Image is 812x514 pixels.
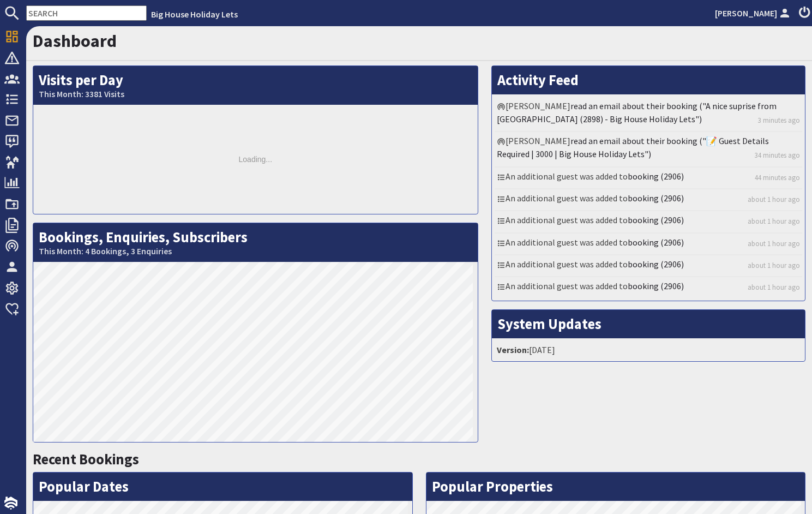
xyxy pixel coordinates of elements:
[495,132,802,167] li: [PERSON_NAME]
[628,237,684,248] a: booking (2906)
[33,30,117,52] a: Dashboard
[26,5,147,21] input: SEARCH
[755,150,800,160] a: 34 minutes ago
[748,282,800,292] a: about 1 hour ago
[33,223,478,262] h2: Bookings, Enquiries, Subscribers
[33,450,139,468] a: Recent Bookings
[748,216,800,226] a: about 1 hour ago
[748,238,800,249] a: about 1 hour ago
[495,255,802,277] li: An additional guest was added to
[497,344,529,355] strong: Version:
[715,7,792,20] a: [PERSON_NAME]
[497,71,579,89] a: Activity Feed
[495,97,802,132] li: [PERSON_NAME]
[495,277,802,298] li: An additional guest was added to
[628,214,684,225] a: booking (2906)
[151,9,238,20] a: Big House Holiday Lets
[628,171,684,182] a: booking (2906)
[748,260,800,271] a: about 1 hour ago
[33,473,412,501] h2: Popular Dates
[39,89,472,99] small: This Month: 3381 Visits
[495,341,802,358] li: [DATE]
[495,189,802,211] li: An additional guest was added to
[758,115,800,125] a: 3 minutes ago
[628,280,684,291] a: booking (2906)
[495,211,802,233] li: An additional guest was added to
[495,234,802,255] li: An additional guest was added to
[497,315,602,333] a: System Updates
[33,66,478,105] h2: Visits per Day
[628,193,684,204] a: booking (2906)
[4,497,17,510] img: staytech_i_w-64f4e8e9ee0a9c174fd5317b4b171b261742d2d393467e5bdba4413f4f884c10.svg
[426,473,805,501] h2: Popular Properties
[495,168,802,189] li: An additional guest was added to
[33,105,478,214] div: Loading...
[497,135,769,159] a: read an email about their booking ("📝 Guest Details Required | 3000 | Big House Holiday Lets")
[39,246,472,256] small: This Month: 4 Bookings, 3 Enquiries
[628,259,684,270] a: booking (2906)
[755,172,800,183] a: 44 minutes ago
[748,194,800,205] a: about 1 hour ago
[497,100,777,124] a: read an email about their booking ("A nice suprise from [GEOGRAPHIC_DATA] (2898) - Big House Holi...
